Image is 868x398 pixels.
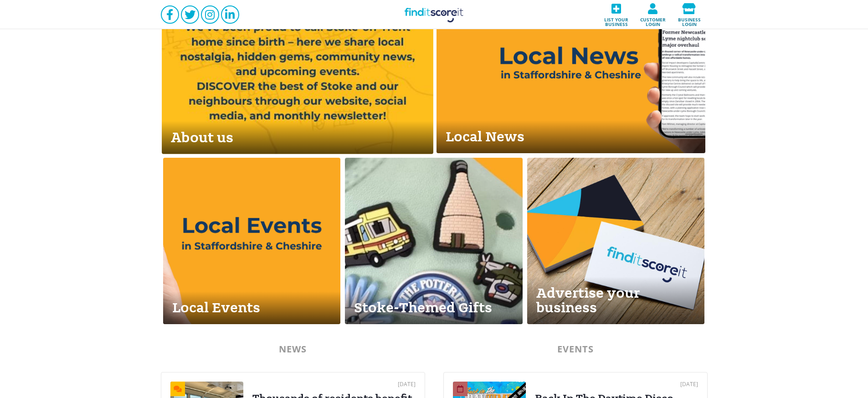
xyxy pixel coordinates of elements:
[674,14,705,26] span: Business login
[527,277,705,324] div: Advertise your business
[437,120,705,153] div: Local News
[635,0,671,29] a: Customer login
[601,14,632,26] span: List your business
[345,158,523,324] a: Stoke-Themed Gifts
[345,291,523,324] div: Stoke-Themed Gifts
[252,382,416,387] div: [DATE]
[527,158,705,324] a: Advertise your business
[637,14,668,26] span: Customer login
[161,345,425,354] div: NEWS
[535,382,698,387] div: [DATE]
[163,291,341,324] div: Local Events
[162,121,433,154] div: About us
[443,345,708,354] div: EVENTS
[163,158,341,324] a: Local Events
[671,0,708,29] a: Business login
[598,0,635,29] a: List your business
